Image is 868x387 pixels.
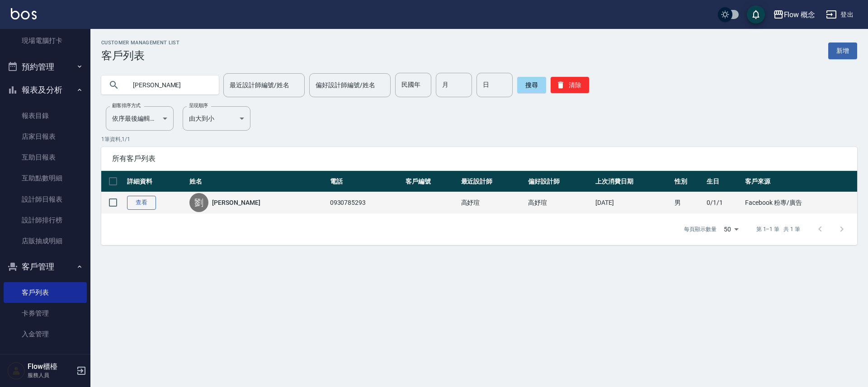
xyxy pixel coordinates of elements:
td: 男 [672,192,704,213]
td: 高妤瑄 [459,192,526,213]
th: 電話 [328,171,403,192]
span: 所有客戶列表 [112,154,846,163]
th: 詳細資料 [125,171,187,192]
a: 店家日報表 [4,126,87,147]
button: 搜尋 [517,77,546,93]
a: 報表目錄 [4,105,87,126]
a: 卡券管理 [4,303,87,324]
a: 查看 [127,196,156,210]
p: 服務人員 [28,371,74,379]
a: 設計師排行榜 [4,210,87,231]
button: 報表及分析 [4,78,87,102]
th: 客戶編號 [403,171,459,192]
h2: Customer Management List [101,40,179,46]
button: 清除 [551,77,589,93]
th: 上次消費日期 [593,171,672,192]
th: 生日 [704,171,743,192]
p: 1 筆資料, 1 / 1 [101,135,857,143]
a: 新增 [828,42,857,59]
a: 客戶列表 [4,282,87,303]
a: 入金管理 [4,324,87,345]
div: 由大到小 [183,106,250,131]
th: 性別 [672,171,704,192]
td: 高妤瑄 [526,192,593,213]
div: 劉 [189,193,208,212]
input: 搜尋關鍵字 [127,73,212,97]
label: 顧客排序方式 [112,102,141,109]
button: 預約管理 [4,55,87,79]
h3: 客戶列表 [101,49,179,62]
h5: Flow櫃檯 [28,362,74,371]
button: 登出 [822,6,857,23]
img: Person [7,362,25,380]
p: 第 1–1 筆 共 1 筆 [756,225,800,233]
th: 客戶來源 [743,171,857,192]
td: 0/1/1 [704,192,743,213]
a: 設計師日報表 [4,189,87,210]
div: 依序最後編輯時間 [106,106,174,131]
label: 呈現順序 [189,102,208,109]
td: [DATE] [593,192,672,213]
td: Facebook 粉專/廣告 [743,192,857,213]
img: Logo [11,8,37,19]
th: 偏好設計師 [526,171,593,192]
a: [PERSON_NAME] [212,198,260,207]
p: 每頁顯示數量 [684,225,717,233]
button: 商品管理 [4,349,87,372]
a: 互助日報表 [4,147,87,168]
div: Flow 概念 [784,9,816,20]
th: 姓名 [187,171,328,192]
button: Flow 概念 [769,5,819,24]
div: 50 [720,217,742,241]
button: 客戶管理 [4,255,87,278]
th: 最近設計師 [459,171,526,192]
button: save [747,5,765,24]
a: 現場電腦打卡 [4,30,87,51]
a: 互助點數明細 [4,168,87,189]
td: 0930785293 [328,192,403,213]
a: 店販抽成明細 [4,231,87,251]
